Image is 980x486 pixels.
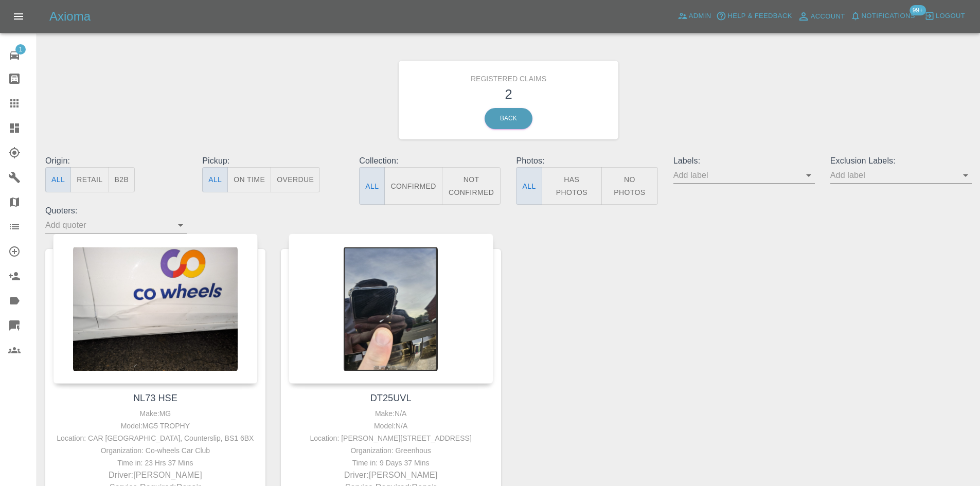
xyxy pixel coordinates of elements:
a: Account [795,8,848,25]
div: Location: CAR [GEOGRAPHIC_DATA], Counterslip, BS1 6BX [56,432,255,444]
button: Overdue [271,167,320,192]
button: Not Confirmed [442,167,501,205]
a: NL73 HSE [133,393,177,403]
span: Admin [689,10,711,22]
input: Add label [830,167,956,183]
p: Driver: [PERSON_NAME] [56,469,255,481]
div: Organization: Co-wheels Car Club [56,444,255,457]
span: Help & Feedback [727,10,792,22]
button: No Photos [601,167,658,205]
a: DT25UVL [370,393,412,403]
p: Driver: [PERSON_NAME] [291,469,491,481]
button: All [202,167,228,192]
button: B2B [109,167,135,192]
div: Time in: 23 Hrs 37 Mins [56,457,255,469]
button: Open [958,168,973,183]
button: Retail [70,167,109,192]
p: Collection: [359,155,501,167]
span: Logout [936,10,965,22]
p: Quoters: [45,205,187,217]
input: Add quoter [45,217,171,233]
div: Model: N/A [291,420,491,432]
button: Open drawer [6,4,31,29]
div: Location: [PERSON_NAME][STREET_ADDRESS] [291,432,491,444]
p: Origin: [45,155,187,167]
span: 1 [15,44,26,55]
h3: 2 [406,84,611,104]
button: All [45,167,71,192]
button: All [516,167,542,205]
div: Make: MG [56,407,255,420]
span: 99+ [910,5,926,15]
button: Notifications [848,8,918,24]
button: Confirmed [384,167,442,205]
p: Labels: [673,155,815,167]
h5: Axioma [49,8,91,25]
button: Open [173,218,188,232]
button: All [359,167,385,205]
div: Organization: Greenhous [291,444,491,457]
button: On Time [227,167,271,192]
button: Logout [922,8,968,24]
div: Make: N/A [291,407,491,420]
button: Open [801,168,816,183]
button: Has Photos [542,167,602,205]
span: Notifications [862,10,915,22]
p: Exclusion Labels: [830,155,972,167]
a: Back [485,108,532,129]
h6: Registered Claims [406,68,611,84]
span: Account [811,11,845,23]
input: Add label [673,167,799,183]
div: Model: MG5 TROPHY [56,420,255,432]
p: Pickup: [202,155,344,167]
button: Help & Feedback [714,8,794,24]
a: Admin [675,8,714,24]
p: Photos: [516,155,657,167]
div: Time in: 9 Days 37 Mins [291,457,491,469]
